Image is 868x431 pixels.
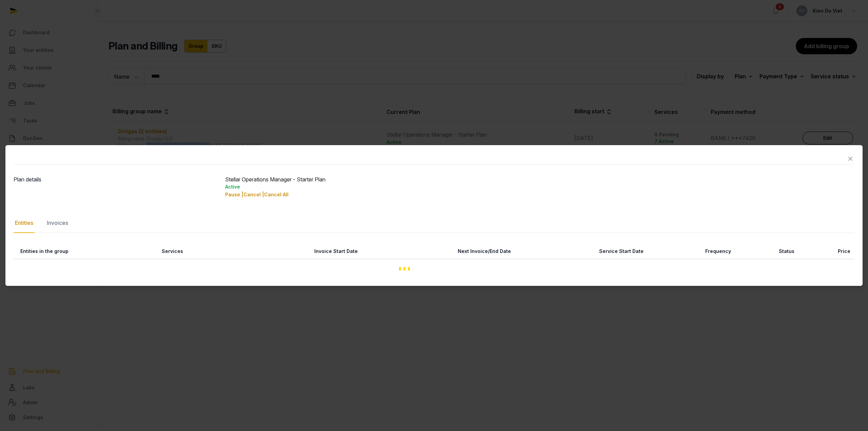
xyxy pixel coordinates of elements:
th: Next Invoice/End Date [362,244,515,259]
dt: Plan details [14,175,220,198]
div: Stellar Operations Manager - Starter Plan [225,175,854,198]
th: Invoice Start Date [232,244,362,259]
th: Entities in the group [14,244,155,259]
span: Cancel | [243,192,264,197]
div: Loading [14,259,798,278]
th: Frequency [648,244,735,259]
div: Active [225,183,854,190]
div: Invoices [45,213,70,233]
th: Status [735,244,798,259]
th: Service Start Date [515,244,647,259]
th: Price [798,244,854,259]
div: Entities [14,213,35,233]
th: Services [155,244,232,259]
span: Cancel All [264,192,289,197]
nav: Tabs [14,213,854,233]
span: Pause | [225,192,243,197]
